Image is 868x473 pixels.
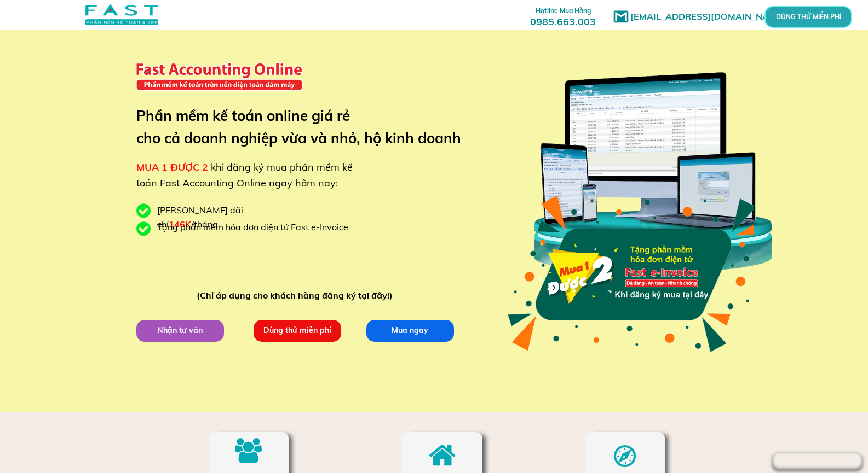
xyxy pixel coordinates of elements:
[136,161,208,173] span: MUA 1 ĐƯỢC 2
[795,14,821,20] p: DÙNG THỬ MIỄN PHÍ
[197,289,398,303] div: (Chỉ áp dụng cho khách hàng đăng ký tại đây!)
[136,104,478,150] h3: Phần mềm kế toán online giá rẻ cho cả doanh nghiệp vừa và nhỏ, hộ kinh doanh
[136,161,353,189] span: khi đăng ký mua phần mềm kế toán Fast Accounting Online ngay hôm nay:
[253,319,341,341] p: Dùng thử miễn phí
[518,4,608,27] h3: 0985.663.003
[136,319,223,341] p: Nhận tư vấn
[630,10,792,24] h1: [EMAIL_ADDRESS][DOMAIN_NAME]
[536,7,591,15] span: Hotline Mua Hàng
[157,203,300,231] div: [PERSON_NAME] đãi chỉ /tháng
[169,219,191,230] span: 146K
[366,319,453,341] p: Mua ngay
[157,220,357,235] div: Tặng phần mềm hóa đơn điện tử Fast e-Invoice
